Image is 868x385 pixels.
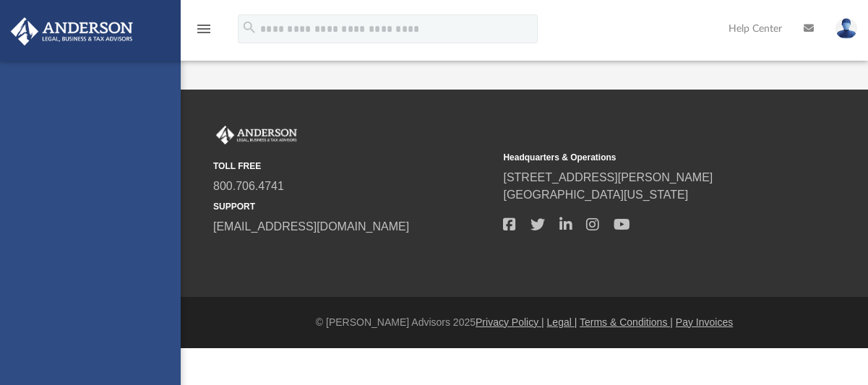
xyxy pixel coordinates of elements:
a: Pay Invoices [676,316,733,328]
a: [STREET_ADDRESS][PERSON_NAME] [503,171,713,183]
small: SUPPORT [213,200,493,213]
a: 800.706.4741 [213,180,284,192]
img: Anderson Advisors Platinum Portal [7,17,137,46]
a: menu [195,27,212,38]
small: Headquarters & Operations [503,151,783,164]
small: TOLL FREE [213,160,493,173]
a: Terms & Conditions | [580,316,673,328]
a: [EMAIL_ADDRESS][DOMAIN_NAME] [213,220,409,233]
i: search [241,20,257,35]
i: menu [195,20,212,38]
img: User Pic [835,18,857,39]
img: Anderson Advisors Platinum Portal [213,126,300,144]
div: © [PERSON_NAME] Advisors 2025 [181,315,868,330]
a: [GEOGRAPHIC_DATA][US_STATE] [503,189,688,201]
a: Legal | [547,316,577,328]
a: Privacy Policy | [476,316,544,328]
